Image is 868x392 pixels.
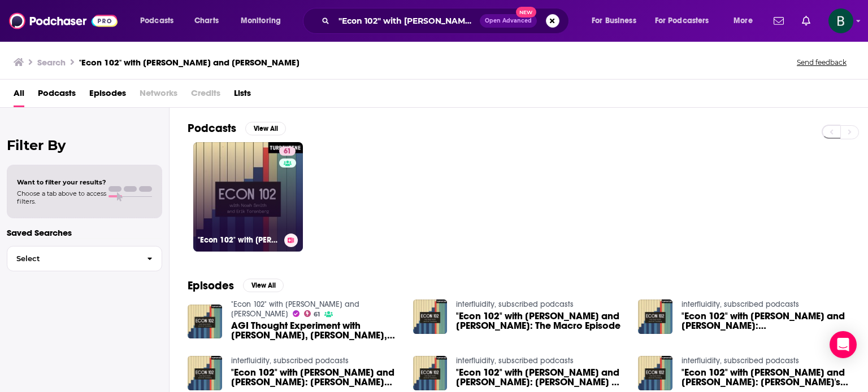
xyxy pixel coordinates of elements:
[456,311,624,331] span: "Econ 102" with [PERSON_NAME] and [PERSON_NAME]: The Macro Episode
[456,311,624,331] a: "Econ 102" with Noah Smith and Erik Torenberg: The Macro Episode
[456,299,574,309] a: interfluidity, subscribed podcasts
[89,84,126,107] a: Episodes
[655,13,709,29] span: For Podcasters
[584,12,650,30] button: open menu
[191,84,220,107] span: Credits
[140,13,173,29] span: Podcasts
[79,57,300,68] h3: "Econ 102" with [PERSON_NAME] and [PERSON_NAME]
[231,368,400,387] span: "Econ 102" with [PERSON_NAME] and [PERSON_NAME]: [PERSON_NAME] and Shadow President [PERSON_NAME]
[480,14,537,28] button: Open AdvancedNew
[828,8,853,33] img: User Profile
[188,305,222,339] img: AGI Thought Experiment with Dwarkesh Patel, Noah Smith, and Erik Torenberg | From the a16z Podcast
[193,142,303,252] a: 61"Econ 102" with [PERSON_NAME] and [PERSON_NAME]
[233,12,296,30] button: open menu
[7,137,162,153] h2: Filter By
[793,58,850,67] button: Send feedback
[592,13,636,29] span: For Business
[188,356,222,390] img: "Econ 102" with Noah Smith and Erik Torenberg: Trump and Shadow President Elon
[638,356,672,390] img: "Econ 102" with Noah Smith and Erik Torenberg: Kamala's Chances, Biden/Trump's Legacy
[797,11,815,30] a: Show notifications dropdown
[243,279,284,292] button: View All
[231,299,359,319] a: "Econ 102" with Noah Smith and Erik Torenberg
[188,121,236,135] h2: Podcasts
[245,122,286,135] button: View All
[413,299,448,334] img: "Econ 102" with Noah Smith and Erik Torenberg: The Macro Episode
[37,57,66,68] h3: Search
[17,178,106,186] span: Want to filter your results?
[682,368,850,387] span: "Econ 102" with [PERSON_NAME] and [PERSON_NAME]: [PERSON_NAME]'s Chances, [PERSON_NAME]/[PERSON_N...
[132,12,188,30] button: open menu
[682,368,850,387] a: "Econ 102" with Noah Smith and Erik Torenberg: Kamala's Chances, Biden/Trump's Legacy
[830,331,857,358] div: Open Intercom Messenger
[456,368,624,387] span: "Econ 102" with [PERSON_NAME] and [PERSON_NAME]: [PERSON_NAME] & [PERSON_NAME] | Is Authoritarian...
[231,321,400,340] span: AGI Thought Experiment with [PERSON_NAME], [PERSON_NAME], and [PERSON_NAME] | From the a16z Podcast
[769,11,788,30] a: Show notifications dropdown
[314,312,320,317] span: 61
[198,235,280,245] h3: "Econ 102" with [PERSON_NAME] and [PERSON_NAME]
[485,18,532,24] span: Open Advanced
[726,12,767,30] button: open menu
[682,311,850,331] a: "Econ 102" with Noah Smith and Erik Torenberg: Europe, Immigration, and Taiwan
[828,8,853,33] span: Logged in as betsy46033
[314,8,580,34] div: Search podcasts, credits, & more...
[638,299,672,334] img: "Econ 102" with Noah Smith and Erik Torenberg: Europe, Immigration, and Taiwan
[7,227,162,238] p: Saved Searches
[7,246,162,271] button: Select
[7,255,138,262] span: Select
[188,121,286,135] a: PodcastsView All
[9,10,118,32] img: Podchaser - Follow, Share and Rate Podcasts
[188,279,234,293] h2: Episodes
[734,13,753,29] span: More
[456,368,624,387] a: "Econ 102" with Noah Smith and Erik Torenberg: Vitalik Buterin & Noah Smith | Is Authoritarianism...
[231,356,349,365] a: interfluidity, subscribed podcasts
[828,8,853,33] button: Show profile menu
[456,356,574,365] a: interfluidity, subscribed podcasts
[188,279,284,293] a: EpisodesView All
[38,84,76,107] a: Podcasts
[241,13,281,29] span: Monitoring
[284,146,291,157] span: 61
[516,7,536,17] span: New
[140,84,177,107] span: Networks
[304,310,320,317] a: 61
[231,321,400,340] a: AGI Thought Experiment with Dwarkesh Patel, Noah Smith, and Erik Torenberg | From the a16z Podcast
[334,12,480,30] input: Search podcasts, credits, & more...
[231,368,400,387] a: "Econ 102" with Noah Smith and Erik Torenberg: Trump and Shadow President Elon
[682,299,799,309] a: interfluidity, subscribed podcasts
[648,12,726,30] button: open menu
[194,13,219,29] span: Charts
[234,84,251,107] a: Lists
[14,84,24,107] a: All
[187,12,225,30] a: Charts
[682,356,799,365] a: interfluidity, subscribed podcasts
[682,311,850,331] span: "Econ 102" with [PERSON_NAME] and [PERSON_NAME]: [GEOGRAPHIC_DATA], Immigration, and [GEOGRAPHIC_...
[17,190,106,205] span: Choose a tab above to access filters.
[413,356,448,390] img: "Econ 102" with Noah Smith and Erik Torenberg: Vitalik Buterin & Noah Smith | Is Authoritarianism...
[279,147,296,156] a: 61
